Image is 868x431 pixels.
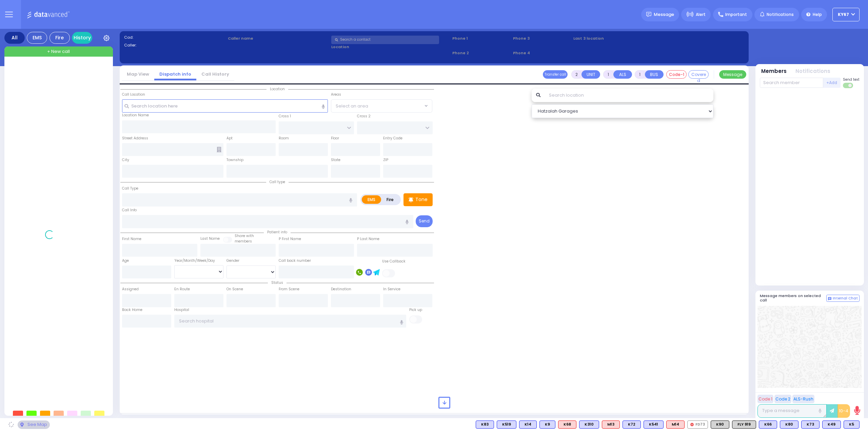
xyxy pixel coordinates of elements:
[539,420,555,429] div: K9
[795,67,830,75] button: Notifications
[228,36,329,41] label: Caller name
[383,287,400,292] label: In Service
[383,136,402,141] label: Entry Code
[336,103,368,110] span: Select an area
[792,395,814,403] button: ALS-Rush
[801,420,820,429] div: K73
[452,36,511,41] span: Phone 1
[623,420,641,429] div: K72
[409,307,422,313] label: Pick up
[226,136,233,141] label: Apt
[122,157,129,163] label: City
[757,395,773,403] button: Code 1
[711,420,729,429] div: K90
[497,420,516,429] div: BLS
[833,296,858,301] span: Internal Chat
[331,92,341,97] label: Areas
[122,136,148,141] label: Street Address
[383,157,388,163] label: ZIP
[357,114,371,119] label: Cross 2
[381,195,400,204] label: Fire
[279,287,299,292] label: From Scene
[581,70,600,79] button: UNIT
[122,236,141,242] label: First Name
[813,12,822,18] span: Help
[801,420,820,429] div: BLS
[226,157,243,163] label: Township
[122,307,142,313] label: Back Home
[696,12,706,18] span: Alert
[780,420,798,429] div: BLS
[416,215,433,227] button: Send
[732,420,756,429] div: FLY 919
[415,196,428,203] p: Tone
[646,12,651,17] img: message.svg
[279,258,311,263] label: Call back number
[573,36,659,41] label: Last 3 location
[382,259,406,264] label: Use Callback
[688,70,709,79] button: Covered
[18,420,50,429] div: See map
[545,89,714,102] input: Search location
[122,186,138,191] label: Call Type
[513,36,571,41] span: Phone 3
[279,136,289,141] label: Room
[72,32,92,44] a: History
[27,10,72,19] img: Logo
[558,420,576,429] div: K68
[826,295,860,302] button: Internal Chat
[666,420,685,429] div: ALS
[226,287,243,292] label: On Scene
[122,113,149,118] label: Location Name
[602,420,620,429] div: ALS
[331,36,439,44] input: Search a contact
[759,420,777,429] div: K66
[226,258,239,263] label: Gender
[357,236,379,242] label: P Last Name
[174,258,223,263] div: Year/Month/Week/Day
[822,420,841,429] div: BLS
[362,195,381,204] label: EMS
[843,82,854,89] label: Turn off text
[331,44,450,50] label: Location
[50,32,70,44] div: Fire
[759,420,777,429] div: BLS
[27,32,47,44] div: EMS
[154,71,196,77] a: Dispatch info
[666,420,685,429] div: M14
[331,287,351,292] label: Destination
[579,420,599,429] div: BLS
[654,11,674,18] span: Message
[174,307,189,313] label: Hospital
[687,420,708,429] div: FD73
[122,92,145,97] label: Call Location
[476,420,494,429] div: BLS
[196,71,234,77] a: Call History
[539,420,555,429] div: BLS
[266,179,289,184] span: Call type
[268,280,287,285] span: Status
[476,420,494,429] div: K83
[122,287,139,292] label: Assigned
[124,35,225,40] label: Cad:
[645,70,664,79] button: BUS
[513,50,571,56] span: Phone 4
[122,258,129,263] label: Age
[279,236,301,242] label: P First Name
[122,208,137,213] label: Call Info
[838,12,849,18] span: KY67
[200,236,220,241] label: Last Name
[519,420,537,429] div: K14
[264,230,291,235] span: Patient info
[644,420,664,429] div: BLS
[613,70,632,79] button: ALS
[174,315,407,328] input: Search hospital
[47,48,70,55] span: + New call
[760,78,823,88] input: Search member
[235,233,254,238] small: Share with
[843,77,860,82] span: Send text
[497,420,516,429] div: K519
[666,70,687,79] button: Code-1
[217,147,221,152] span: Other building occupants
[558,420,576,429] div: ALS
